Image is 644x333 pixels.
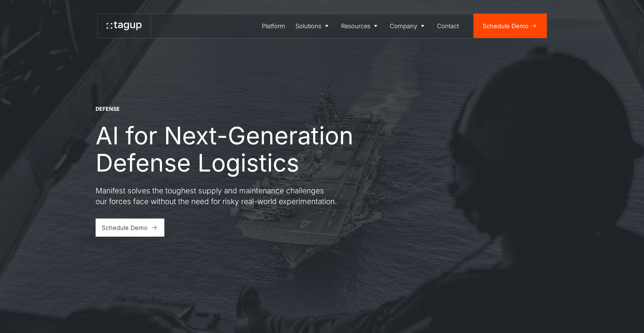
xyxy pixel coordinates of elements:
h1: AI for Next-Generation Defense Logistics [96,122,377,176]
a: Company [385,14,432,38]
a: Platform [257,14,290,38]
div: DEFENSE [96,105,120,113]
div: Schedule Demo [102,223,148,232]
p: Manifest solves the toughest supply and maintenance challenges our forces face without the need f... [96,185,337,206]
a: Solutions [290,14,336,38]
div: Platform [262,21,285,31]
a: Contact [432,14,464,38]
div: Contact [437,21,459,31]
div: Company [390,21,417,31]
a: Schedule Demo [474,14,547,38]
div: Resources [341,21,370,31]
div: Schedule Demo [483,21,529,31]
div: Solutions [296,21,321,31]
a: Resources [336,14,385,38]
a: Schedule Demo [96,219,164,237]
